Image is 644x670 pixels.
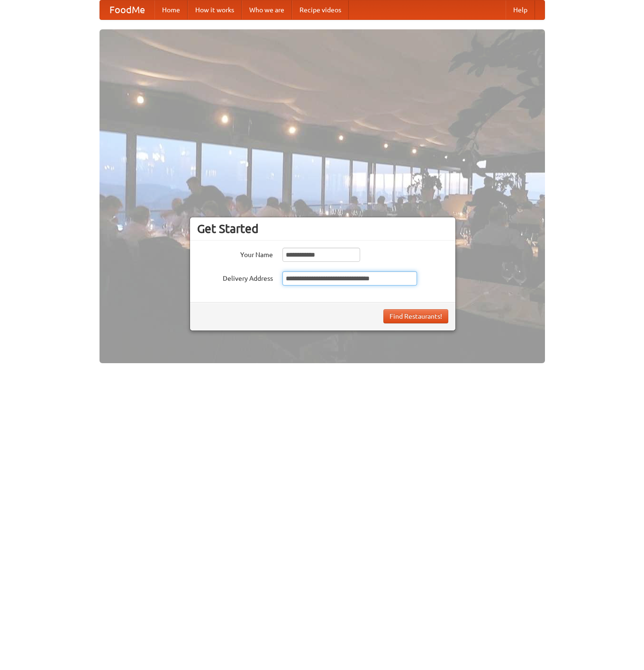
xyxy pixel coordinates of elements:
a: How it works [188,0,242,19]
a: Home [154,0,188,19]
button: Find Restaurants! [383,309,448,323]
a: Recipe videos [292,0,349,19]
label: Delivery Address [197,271,273,283]
a: Help [506,0,535,19]
label: Your Name [197,248,273,259]
a: FoodMe [100,0,154,19]
a: Who we are [242,0,292,19]
h3: Get Started [197,222,448,236]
